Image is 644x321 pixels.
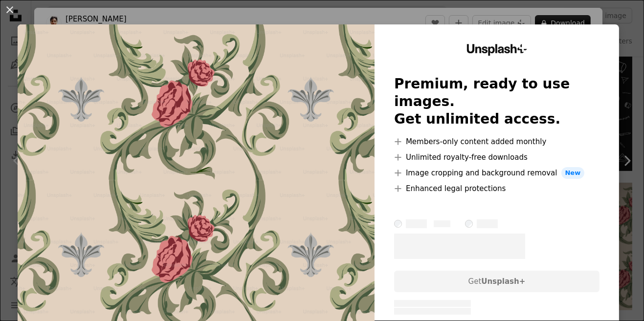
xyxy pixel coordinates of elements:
[465,220,473,228] input: – ––––
[394,300,471,307] span: – – –––– – ––– –––– – –––– ––
[394,151,600,163] li: Unlimited royalty-free downloads
[394,220,402,228] input: – ––––– ––––
[477,219,498,228] span: – ––––
[561,167,585,179] span: New
[394,234,525,259] span: – –––– ––––.
[394,75,600,128] h2: Premium, ready to use images. Get unlimited access.
[434,220,450,227] span: – ––––
[406,219,427,228] span: – ––––
[394,271,600,292] div: Get
[481,277,525,286] strong: Unsplash+
[394,136,600,148] li: Members-only content added monthly
[394,183,600,194] li: Enhanced legal protections
[394,308,471,315] span: – – –––– – ––– –––– – –––– ––
[394,167,600,179] li: Image cropping and background removal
